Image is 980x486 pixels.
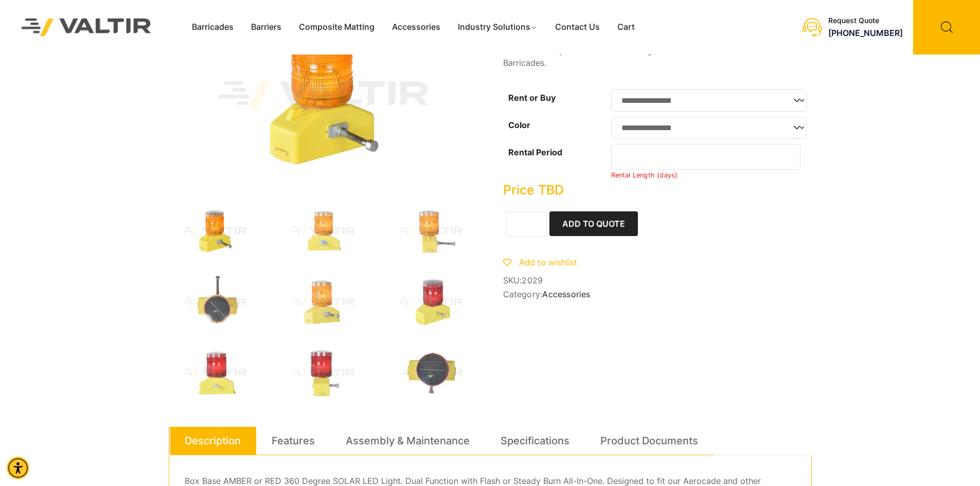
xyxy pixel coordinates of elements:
span: Category: [503,290,812,299]
a: Product Documents [600,427,698,455]
label: Color [508,120,530,130]
a: Add to wishlist [503,257,577,267]
a: call (888) 496-3625 [828,28,903,38]
img: Light_360Box_Amber_3Q.jpg [169,204,261,259]
a: Cart [609,20,644,35]
a: Specifications [501,427,569,455]
a: Industry Solutions [449,20,546,35]
img: A solar-powered warning light with a round red lens and a yellow base. [385,346,477,401]
span: SKU: [503,276,812,285]
img: An orange rotating beacon light mounted on a yellow base with a metal attachment. [385,204,477,259]
a: Assembly & Maintenance [346,427,470,455]
th: Rental Period [503,141,611,182]
div: Request Quote [828,16,903,25]
small: Rental Length (days) [611,171,678,179]
label: Rent or Buy [508,93,556,103]
input: Product quantity [506,211,547,237]
span: 2029 [522,275,543,285]
div: Accessibility Menu [7,457,29,479]
a: Barricades [183,20,242,35]
span: Add to wishlist [519,257,577,267]
img: Valtir Rentals [8,5,165,49]
img: An orange rotating beacon light mounted on a yellow base, designed for visibility and safety. [277,275,369,330]
input: Number [611,144,801,170]
a: Barriers [242,20,290,35]
img: An orange rotating beacon light mounted on a yellow base, commonly used for warning or signaling. [277,204,369,259]
button: Add to Quote [549,211,638,236]
a: Features [272,427,315,455]
img: A red warning light mounted on a yellow base, designed for alert signals or notifications. [277,346,369,401]
img: A red warning light mounted on a yellow base, designed for alert signals. [169,346,261,401]
a: Composite Matting [290,20,383,35]
a: Description [185,427,241,455]
img: A red warning light mounted on a yellow base, designed for alert signals or safety notifications. [385,275,477,330]
img: A yellow device with a circular black lens and an orange border, featuring a metal rod on top. [169,275,261,330]
a: Contact Us [546,20,609,35]
a: Accessories [542,289,590,299]
a: Accessories [383,20,449,35]
bdi: Price TBD [503,182,564,197]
